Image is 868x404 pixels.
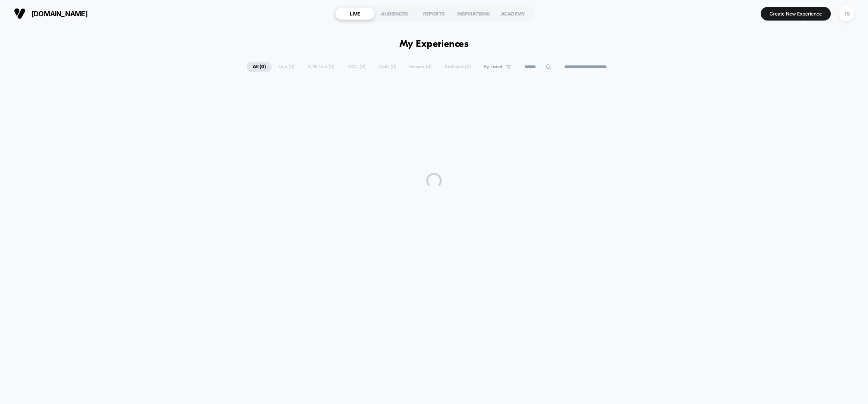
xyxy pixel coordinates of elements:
span: By Label [484,64,502,70]
div: TS [839,6,854,21]
span: All ( 0 ) [247,62,272,72]
h1: My Experiences [400,39,469,50]
div: LIVE [335,7,375,20]
div: AUDIENCES [375,7,414,20]
div: INSPIRATIONS [454,7,493,20]
button: TS [837,6,856,22]
button: [DOMAIN_NAME] [12,7,90,20]
div: ACADEMY [493,7,533,20]
div: REPORTS [414,7,454,20]
span: [DOMAIN_NAME] [31,10,88,18]
img: Visually logo [14,8,26,19]
button: Create New Experience [761,7,831,21]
